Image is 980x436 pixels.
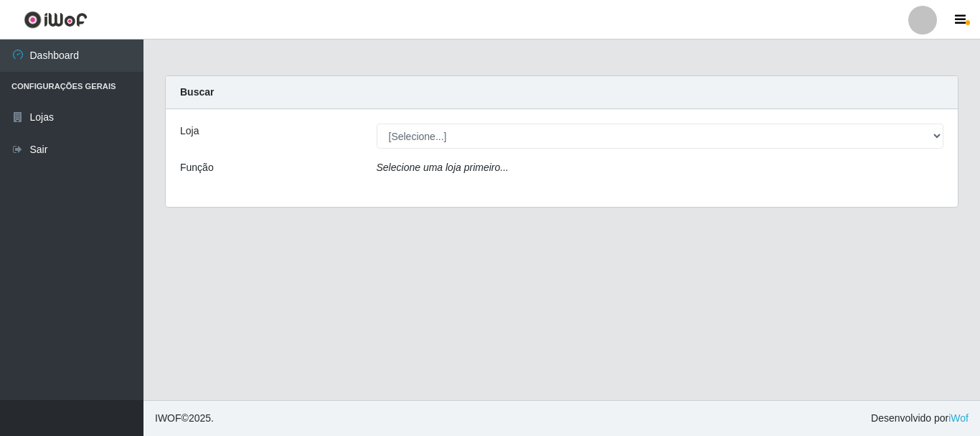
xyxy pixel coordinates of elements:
span: © 2025 . [155,411,214,426]
label: Função [180,160,214,175]
i: Selecione uma loja primeiro... [377,162,509,173]
span: Desenvolvido por [871,411,969,426]
strong: Buscar [180,86,214,98]
a: iWof [948,412,969,424]
img: CoreUI Logo [24,11,88,29]
label: Loja [180,124,199,139]
span: IWOF [155,412,182,424]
